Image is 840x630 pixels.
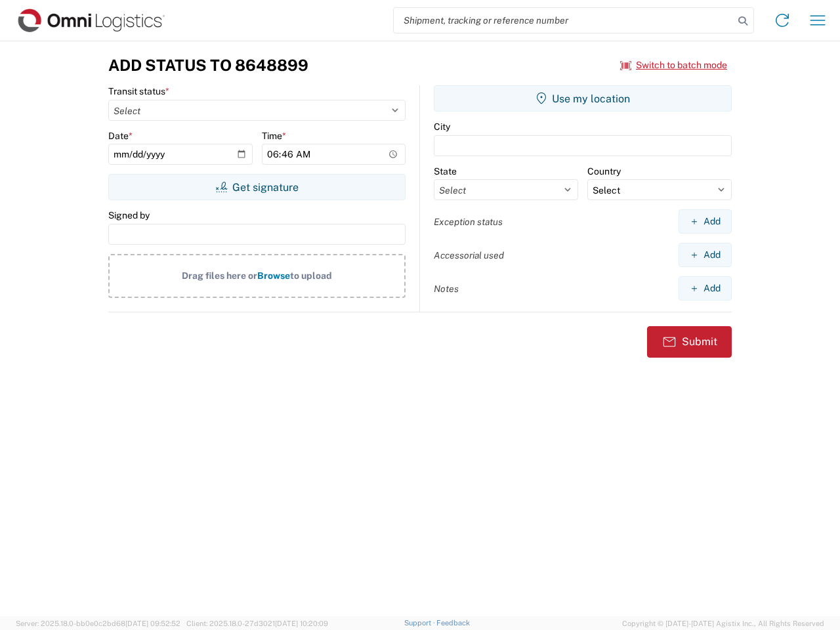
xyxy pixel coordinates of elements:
[622,618,824,629] span: Copyright © [DATE]-[DATE] Agistix Inc., All Rights Reserved
[434,121,450,133] label: City
[275,619,328,627] span: [DATE] 10:20:09
[620,54,727,76] button: Switch to batch mode
[587,165,621,177] label: Country
[679,276,732,301] button: Add
[182,270,257,281] span: Drag files here or
[394,8,734,33] input: Shipment, tracking or reference number
[434,216,503,228] label: Exception status
[108,56,308,75] h3: Add Status to 8648899
[679,209,732,234] button: Add
[290,270,332,281] span: to upload
[257,270,290,281] span: Browse
[108,174,406,200] button: Get signature
[186,619,328,627] span: Client: 2025.18.0-27d3021
[647,326,732,358] button: Submit
[108,85,169,97] label: Transit status
[434,85,732,112] button: Use my location
[108,209,150,221] label: Signed by
[434,249,504,261] label: Accessorial used
[262,130,286,142] label: Time
[679,243,732,267] button: Add
[434,283,459,295] label: Notes
[436,619,470,627] a: Feedback
[404,619,437,627] a: Support
[434,165,457,177] label: State
[125,619,180,627] span: [DATE] 09:52:52
[108,130,133,142] label: Date
[16,619,180,627] span: Server: 2025.18.0-bb0e0c2bd68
